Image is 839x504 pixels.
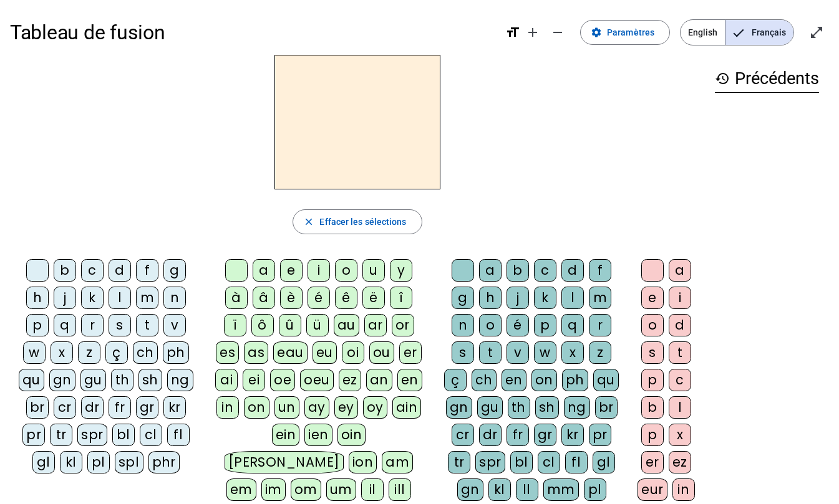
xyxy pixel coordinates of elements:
[516,478,538,501] div: ll
[479,424,502,446] div: dr
[505,25,520,40] mat-icon: format_size
[54,287,76,309] div: j
[472,369,497,391] div: ch
[538,451,560,473] div: cl
[364,314,387,336] div: ar
[672,478,695,501] div: in
[10,12,495,52] h1: Tableau de fusion
[362,287,385,309] div: ë
[607,25,654,40] span: Paramètres
[534,287,556,309] div: k
[507,341,529,364] div: v
[111,369,133,391] div: th
[479,341,502,364] div: t
[326,478,356,501] div: um
[226,478,256,501] div: em
[510,451,533,473] div: bl
[363,396,387,419] div: oy
[488,478,511,501] div: kl
[49,369,75,391] div: gn
[580,20,670,45] button: Paramètres
[273,341,308,364] div: eau
[382,451,413,473] div: am
[669,341,691,364] div: t
[78,341,100,364] div: z
[584,478,606,501] div: pl
[115,451,143,473] div: spl
[335,259,357,282] div: o
[479,287,502,309] div: h
[167,424,190,446] div: fl
[593,369,619,391] div: qu
[163,287,186,309] div: n
[279,314,301,336] div: û
[244,396,269,419] div: on
[390,287,412,309] div: î
[87,451,110,473] div: pl
[561,341,584,364] div: x
[306,314,329,336] div: ü
[638,478,667,501] div: eur
[280,287,303,309] div: è
[109,287,131,309] div: l
[109,396,131,419] div: fr
[225,287,248,309] div: à
[669,424,691,446] div: x
[669,369,691,391] div: c
[534,424,556,446] div: gr
[452,314,474,336] div: n
[669,259,691,282] div: a
[589,259,611,282] div: f
[389,478,411,501] div: ill
[502,369,526,391] div: en
[23,341,46,364] div: w
[446,396,472,419] div: gn
[19,369,44,391] div: qu
[669,451,691,473] div: ez
[444,369,467,391] div: ç
[109,259,131,282] div: d
[54,314,76,336] div: q
[272,424,300,446] div: ein
[680,19,794,45] mat-button-toggle-group: Language selection
[216,396,239,419] div: in
[641,287,664,309] div: e
[589,287,611,309] div: m
[60,451,82,473] div: kl
[133,341,158,364] div: ch
[26,314,49,336] div: p
[319,214,406,229] span: Effacer les sélections
[520,20,545,45] button: Augmenter la taille de la police
[26,396,49,419] div: br
[22,424,45,446] div: pr
[561,259,584,282] div: d
[112,424,135,446] div: bl
[725,20,793,45] span: Français
[595,396,618,419] div: br
[291,478,321,501] div: om
[507,287,529,309] div: j
[561,314,584,336] div: q
[641,369,664,391] div: p
[81,396,104,419] div: dr
[308,259,330,282] div: i
[715,65,819,93] h3: Précédents
[507,314,529,336] div: é
[54,259,76,282] div: b
[81,287,104,309] div: k
[80,369,106,391] div: gu
[136,314,158,336] div: t
[308,287,330,309] div: é
[593,451,615,473] div: gl
[337,424,366,446] div: oin
[452,287,474,309] div: g
[349,451,377,473] div: ion
[224,314,246,336] div: ï
[243,369,265,391] div: ei
[163,396,186,419] div: kr
[392,396,422,419] div: ain
[274,396,299,419] div: un
[475,451,505,473] div: spr
[479,314,502,336] div: o
[81,259,104,282] div: c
